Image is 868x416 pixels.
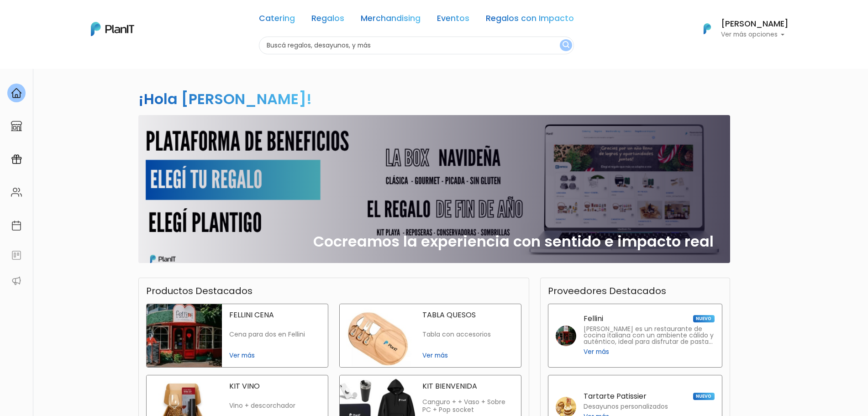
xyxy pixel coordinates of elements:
a: fellini cena FELLINI CENA Cena para dos en Fellini Ver más [146,304,328,368]
p: [PERSON_NAME] es un restaurante de cocina italiana con un ambiente cálido y auténtico, ideal para... [584,326,715,345]
img: search_button-432b6d5273f82d61273b3651a40e1bd1b912527efae98b1b7a1b2c0702e16a8d.svg [563,41,569,50]
a: Catering [259,15,295,26]
a: Eventos [437,15,469,26]
p: Desayunos personalizados [584,404,668,410]
button: PlanIt Logo [PERSON_NAME] Ver más opciones [692,17,789,41]
p: KIT BIENVENIDA [422,383,514,390]
img: people-662611757002400ad9ed0e3c099ab2801c6687ba6c219adb57efc949bc21e19d.svg [11,187,22,198]
h6: [PERSON_NAME] [721,20,789,28]
img: partners-52edf745621dab592f3b2c58e3bca9d71375a7ef29c3b500c9f145b62cc070d4.svg [11,275,22,286]
img: campaigns-02234683943229c281be62815700db0a1741e53638e28bf9629b52c665b00959.svg [11,154,22,165]
a: Merchandising [361,15,421,26]
img: calendar-87d922413cdce8b2cf7b7f5f62616a5cf9e4887200fb71536465627b3292af00.svg [11,220,22,231]
p: Tartarte Patissier [584,393,647,400]
a: tabla quesos TABLA QUESOS Tabla con accesorios Ver más [339,304,521,368]
p: KIT VINO [229,383,321,390]
p: Tabla con accesorios [422,331,514,338]
span: Ver más [422,351,514,360]
img: home-e721727adea9d79c4d83392d1f703f7f8bce08238fde08b1acbfd93340b81755.svg [11,88,22,99]
img: PlanIt Logo [697,19,717,39]
span: Ver más [229,351,321,360]
img: marketplace-4ceaa7011d94191e9ded77b95e3339b90024bf715f7c57f8cf31f2d8c509eaba.svg [11,121,22,132]
p: Canguro + + Vaso + Sobre PC + Pop socket [422,398,514,414]
p: TABLA QUESOS [422,311,514,319]
a: Fellini NUEVO [PERSON_NAME] es un restaurante de cocina italiana con un ambiente cálido y auténti... [548,304,722,368]
h2: ¡Hola [PERSON_NAME]! [138,89,312,109]
h3: Productos Destacados [146,285,253,296]
img: PlanIt Logo [91,22,134,36]
img: fellini [556,326,576,346]
p: FELLINI CENA [229,311,321,319]
h2: Cocreamos la experiencia con sentido e impacto real [313,233,714,250]
p: Vino + descorchador [229,402,321,410]
p: Cena para dos en Fellini [229,331,321,338]
img: tabla quesos [340,304,415,367]
h3: Proveedores Destacados [548,285,666,296]
img: feedback-78b5a0c8f98aac82b08bfc38622c3050aee476f2c9584af64705fc4e61158814.svg [11,250,22,261]
span: NUEVO [693,315,714,322]
span: NUEVO [693,393,714,400]
p: Ver más opciones [721,32,789,38]
a: Regalos [311,15,344,26]
a: Regalos con Impacto [486,15,574,26]
span: Ver más [584,347,609,357]
img: fellini cena [147,304,222,367]
p: Fellini [584,315,603,322]
input: Buscá regalos, desayunos, y más [259,37,574,54]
